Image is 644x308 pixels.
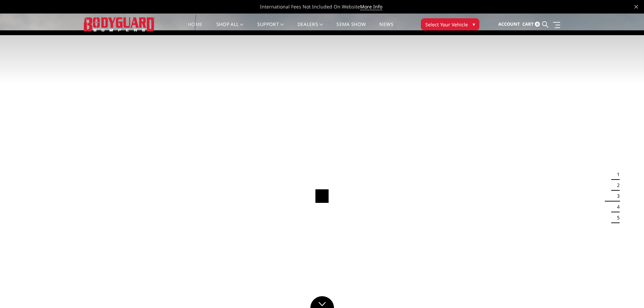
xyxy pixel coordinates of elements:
[613,169,620,180] button: 1 of 5
[425,21,468,28] span: Select Your Vehicle
[613,212,620,223] button: 5 of 5
[297,22,323,35] a: Dealers
[613,191,620,202] button: 3 of 5
[613,202,620,212] button: 4 of 5
[188,22,202,35] a: Home
[610,276,644,308] iframe: Chat Widget
[360,3,382,10] a: More Info
[498,15,520,33] a: Account
[336,22,366,35] a: SEMA Show
[257,22,284,35] a: Support
[421,18,479,30] button: Select Your Vehicle
[522,21,534,27] span: Cart
[522,15,540,33] a: Cart 0
[216,22,244,35] a: shop all
[535,22,540,27] span: 0
[613,180,620,191] button: 2 of 5
[498,21,520,27] span: Account
[84,17,155,31] img: BODYGUARD BUMPERS
[379,22,393,35] a: News
[473,21,475,28] span: ▾
[310,296,334,308] a: Click to Down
